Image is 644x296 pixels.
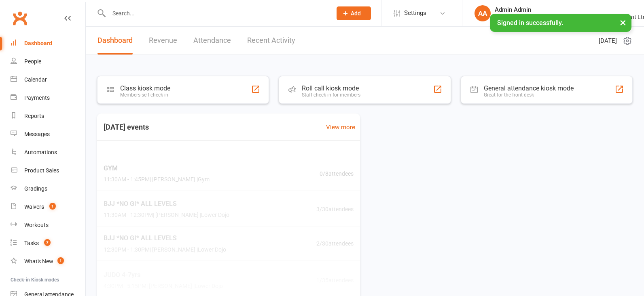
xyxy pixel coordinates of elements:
a: Tasks 7 [11,234,85,252]
button: Add [337,6,371,20]
span: [DATE] [599,36,617,46]
div: Members self check-in [120,92,170,98]
a: What's New1 [11,252,85,271]
div: Roll call kiosk mode [302,84,360,92]
a: Revenue [149,27,177,55]
span: Settings [404,4,426,22]
a: Workouts [11,216,85,234]
div: Tasks [24,240,39,246]
div: Gradings [24,185,47,192]
a: Automations [11,143,85,162]
div: AA [475,5,491,21]
a: Payments [11,89,85,107]
div: Automations [24,149,57,155]
a: Product Sales [11,162,85,180]
div: Messages [24,131,50,137]
a: View more [326,122,355,132]
span: 12:30PM - 1:30PM | [PERSON_NAME] | Lower Dojo [104,245,226,254]
span: 11:30AM - 1:45PM | [PERSON_NAME] | Gym [104,175,210,184]
span: 3 / 30 attendees [316,205,354,214]
a: People [11,52,85,71]
div: Great for the front desk [484,92,574,98]
a: Waivers 1 [11,198,85,216]
div: General attendance kiosk mode [484,84,574,92]
span: 7 [44,239,51,246]
a: Clubworx [10,8,30,28]
div: Waivers [24,204,44,210]
div: Reports [24,113,44,119]
span: 1 / 35 attendees [316,275,354,284]
span: BJJ *NO GI* ALL LEVELS [104,199,229,209]
span: 0 / 8 attendees [320,169,354,178]
span: 1 [57,257,64,264]
a: Messages [11,125,85,143]
a: Gradings [11,180,85,198]
div: Product Sales [24,167,59,174]
div: Class kiosk mode [120,84,170,92]
span: 11:30AM - 12:30PM | [PERSON_NAME] | Lower Dojo [104,210,229,219]
div: Dashboard [24,40,52,46]
div: What's New [24,258,53,265]
div: Calendar [24,76,47,83]
div: Payments [24,94,50,101]
div: People [24,58,41,65]
div: Staff check-in for members [302,92,360,98]
span: GYM [104,163,210,173]
a: Attendance [193,27,231,55]
span: Add [351,10,361,17]
span: 2 / 30 attendees [316,239,354,248]
a: Reports [11,107,85,125]
a: Dashboard [11,34,85,52]
span: Signed in successfully. [497,19,563,27]
a: Dashboard [97,27,133,55]
h3: [DATE] events [97,120,155,134]
span: 1 [49,203,56,210]
a: Calendar [11,71,85,89]
input: Search... [106,8,326,19]
span: JUDO 4-7yrs [104,270,223,280]
button: × [616,14,630,31]
a: Recent Activity [247,27,295,55]
span: BJJ *NO GI* ALL LEVELS [104,233,226,244]
span: 4:30PM - 5:15PM | [PERSON_NAME] | Lower Dojo [104,281,223,290]
div: Workouts [24,222,49,228]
